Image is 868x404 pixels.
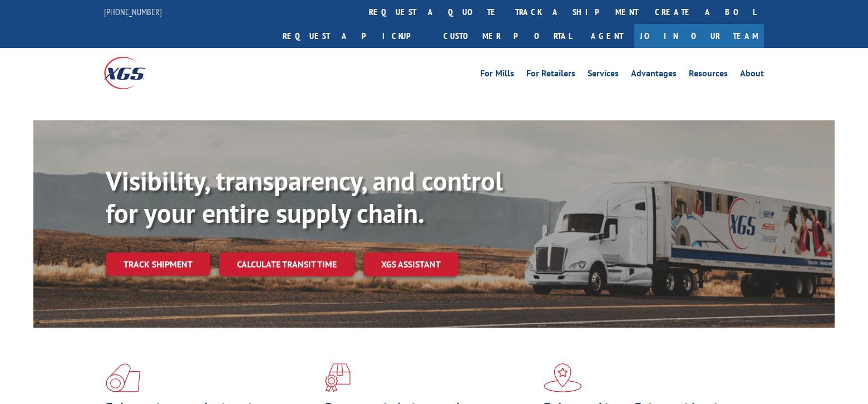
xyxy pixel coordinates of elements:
a: Request a pickup [274,24,435,48]
a: [PHONE_NUMBER] [104,6,162,17]
a: Resources [689,69,728,81]
img: xgs-icon-focused-on-flooring-red [324,363,351,392]
a: Join Our Team [634,24,764,48]
a: Calculate transit time [219,252,354,276]
a: Agent [580,24,634,48]
a: About [740,69,764,81]
img: xgs-icon-flagship-distribution-model-red [544,363,582,392]
a: Customer Portal [435,24,580,48]
a: Track shipment [106,252,210,276]
img: xgs-icon-total-supply-chain-intelligence-red [106,363,140,392]
a: For Retailers [526,69,575,81]
a: For Mills [480,69,514,81]
a: Services [588,69,619,81]
a: XGS ASSISTANT [363,252,458,276]
a: Advantages [631,69,677,81]
b: Visibility, transparency, and control for your entire supply chain. [106,163,503,230]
